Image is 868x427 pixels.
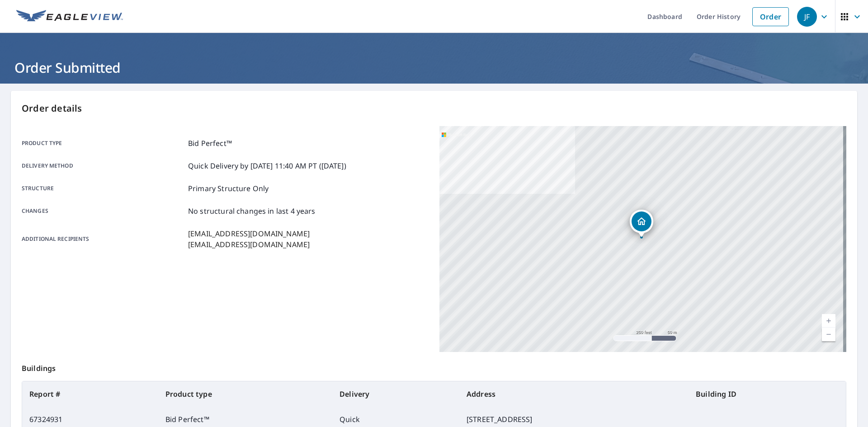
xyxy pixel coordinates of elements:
p: Primary Structure Only [188,183,269,194]
th: Report # [22,381,158,407]
a: Order [752,7,789,26]
th: Address [459,381,689,407]
h1: Order Submitted [11,58,857,77]
p: Changes [22,206,184,216]
p: [EMAIL_ADDRESS][DOMAIN_NAME] [188,228,310,239]
p: [EMAIL_ADDRESS][DOMAIN_NAME] [188,239,310,250]
div: JF [797,7,817,27]
a: Current Level 17, Zoom In [822,314,835,328]
th: Building ID [689,381,846,407]
p: No structural changes in last 4 years [188,206,316,216]
p: Product type [22,138,184,149]
a: Current Level 17, Zoom Out [822,328,835,341]
p: Order details [22,102,846,115]
p: Bid Perfect™ [188,138,232,149]
p: Quick Delivery by [DATE] 11:40 AM PT ([DATE]) [188,160,346,171]
div: Dropped pin, building 1, Residential property, 46 Colts Neck Dr Sicklerville, NJ 08081 [630,210,653,238]
p: Buildings [22,352,846,381]
p: Additional recipients [22,228,184,250]
img: EV Logo [16,10,123,23]
th: Delivery [332,381,459,407]
p: Structure [22,183,184,194]
th: Product type [158,381,332,407]
p: Delivery method [22,160,184,171]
